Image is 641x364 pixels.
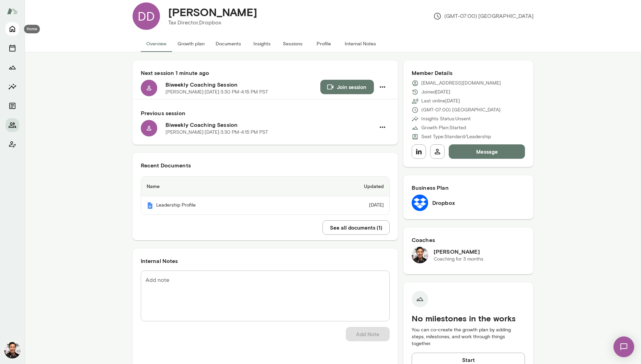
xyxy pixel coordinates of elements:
h6: Dropbox [432,199,455,207]
p: You can co-create the growth plan by adding steps, milestones, and work through things together. [412,327,525,347]
button: Sessions [5,41,19,55]
button: Sessions [277,35,308,52]
h6: Internal Notes [141,257,390,265]
button: Overview [141,35,172,52]
img: Albert Villarde [412,247,428,263]
button: Internal Notes [339,35,381,52]
p: [PERSON_NAME] · [DATE] · 3:30 PM-4:15 PM PST [165,129,268,136]
button: Growth plan [172,35,210,52]
p: (GMT-07:00) [GEOGRAPHIC_DATA] [433,12,534,20]
h6: Coaches [412,236,525,244]
p: [PERSON_NAME] · [DATE] · 3:30 PM-4:15 PM PST [165,89,268,96]
button: Join session [320,80,374,94]
h6: [PERSON_NAME] [434,247,483,256]
h6: Business Plan [412,184,525,192]
button: Documents [210,35,247,52]
img: Albert Villarde [4,342,21,359]
h4: [PERSON_NAME] [168,5,257,19]
p: Coaching for 3 months [434,256,483,263]
p: Tax Director, Dropbox [168,19,257,27]
button: Insights [247,35,277,52]
h6: Biweekly Coaching Session [165,121,375,129]
h6: Biweekly Coaching Session [165,80,320,89]
h6: Previous session [141,109,390,117]
div: Home [24,25,40,33]
th: Updated [305,177,389,196]
img: Mento | Coaching sessions [147,202,153,209]
h5: No milestones in the works [412,313,525,324]
button: Growth Plan [5,60,19,74]
div: DD [133,2,160,30]
button: Insights [5,80,19,93]
button: Client app [5,137,19,151]
p: Last online [DATE] [421,98,460,104]
p: (GMT-07:00) [GEOGRAPHIC_DATA] [421,107,501,113]
p: Joined [DATE] [421,89,450,96]
button: Home [5,22,19,36]
button: See all documents (1) [322,220,390,235]
p: Seat Type: Standard/Leadership [421,133,491,140]
h6: Member Details [412,69,525,77]
p: [EMAIL_ADDRESS][DOMAIN_NAME] [421,80,501,87]
h6: Recent Documents [141,161,390,169]
h6: Next session 1 minute ago [141,69,390,77]
th: Name [141,177,305,196]
p: Growth Plan: Started [421,124,466,131]
button: Profile [308,35,339,52]
img: Mento [7,4,18,18]
button: Members [5,118,19,132]
th: Leadership Profile [141,196,305,214]
button: Message [449,144,525,159]
td: [DATE] [305,196,389,214]
p: Insights Status: Unsent [421,115,471,122]
button: Documents [5,99,19,113]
